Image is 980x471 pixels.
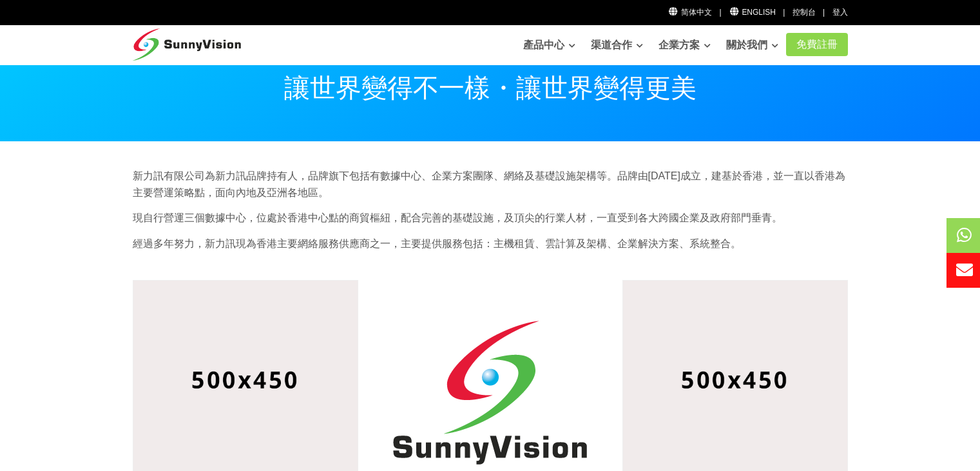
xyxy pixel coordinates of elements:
[793,8,816,17] a: 控制台
[726,32,778,58] a: 關於我們
[133,235,848,252] p: 經過多年努力，新力訊現為香港主要網絡服務供應商之一，主要提供服務包括：主機租賃、雲計算及架構、企業解決方案、系統整合。
[133,168,848,201] p: 新力訊有限公司為新力訊品牌持有人，品牌旗下包括有數據中心、企業方案團隊、網絡及基礎設施架構等。品牌由[DATE]成立，建基於香港，並一直以香港為主要營運策略點，面向內地及亞洲各地區。
[133,210,848,226] p: 現自行營運三個數據中心，位處於香港中心點的商貿樞紐，配合完善的基礎設施，及頂尖的行業人材，一直受到各大跨國企業及政府部門垂青。
[832,8,848,17] a: 登入
[786,33,848,56] a: 免費註冊
[591,32,643,58] a: 渠道合作
[719,6,721,19] li: |
[783,6,785,19] li: |
[729,8,776,17] a: English
[668,8,713,17] a: 简体中文
[523,32,575,58] a: 產品中心
[133,75,848,101] p: 讓世界變得不一樣・讓世界變得更美
[823,6,825,19] li: |
[658,32,711,58] a: 企業方案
